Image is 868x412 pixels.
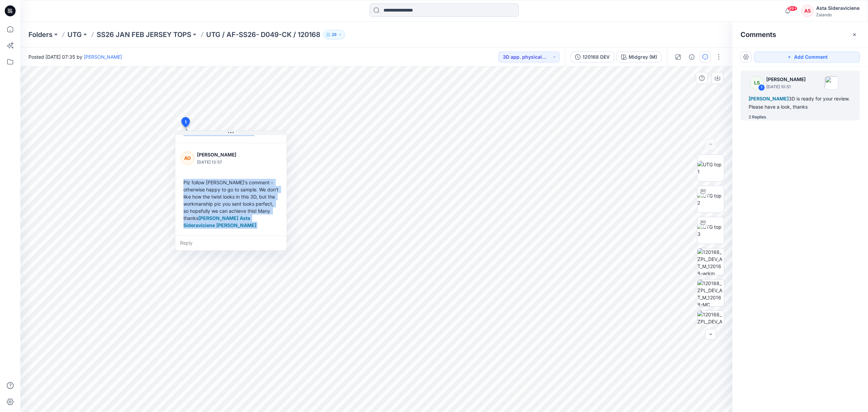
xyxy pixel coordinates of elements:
div: Plz follow [PERSON_NAME]'s comment - otherwise happy to go to sample. We don't like how the twist... [181,176,281,231]
div: AO [181,151,194,165]
img: 120168_ZPL_DEV_AT_M_120168-patterns [697,311,724,337]
button: Add Comment [754,52,860,62]
div: Asta Sideraviciene [816,4,860,12]
a: UTG [67,30,82,39]
div: 2 Replies [749,114,766,120]
div: Reply [175,236,287,250]
button: Midgrey (M) [617,52,662,62]
span: [PERSON_NAME] [749,96,789,101]
div: Midgrey (M) [629,53,657,61]
img: 120168_ZPL_DEV_AT_M_120168-wrkm [697,248,724,275]
p: [PERSON_NAME] [766,75,806,83]
div: 3D is ready for your review. Please have a look, thanks [749,95,852,111]
span: [PERSON_NAME] [216,222,256,228]
div: AS [801,5,813,17]
img: 120168_ZPL_DEV_AT_M_120168-MC [697,280,724,306]
div: Zalando [816,12,860,17]
a: Folders [28,30,53,39]
button: 120168 DEV [571,52,614,62]
div: 1 [758,84,765,91]
a: [PERSON_NAME] [84,54,122,60]
button: Details [686,52,697,62]
img: UTG top 3 [697,223,724,238]
p: [PERSON_NAME] [197,151,252,159]
span: [PERSON_NAME] [198,215,238,221]
h2: Comments [741,31,776,39]
span: 99+ [787,6,797,11]
p: [DATE] 13:57 [197,159,252,166]
div: 120168 DEV [583,53,610,61]
img: UTG top 2 [697,192,724,206]
span: 1 [185,119,186,125]
span: Posted [DATE] 07:35 by [28,53,122,60]
p: UTG / AF-SS26- D049-CK / 120168 [206,30,320,39]
div: LS [750,76,764,90]
a: SS26 JAN FEB JERSEY TOPS [97,30,191,39]
img: UTG top 1 [697,161,724,175]
p: [DATE] 10:51 [766,83,806,90]
p: 29 [332,31,337,38]
button: 29 [323,30,345,39]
